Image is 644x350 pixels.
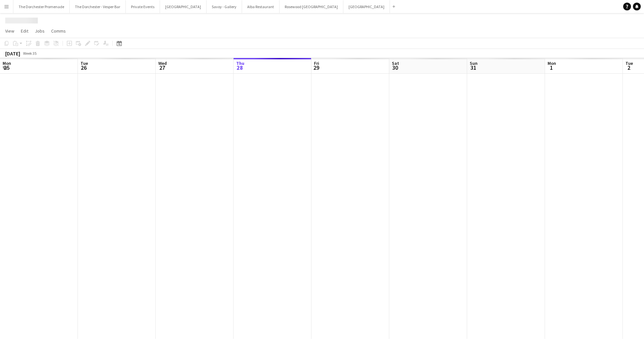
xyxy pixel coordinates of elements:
a: View [3,27,17,35]
span: View [5,28,14,34]
span: 1 [547,64,556,71]
span: Fri [314,60,319,66]
span: Week 35 [21,51,38,56]
button: Alba Restaurant [242,0,279,13]
button: [GEOGRAPHIC_DATA] [343,0,390,13]
span: 30 [391,64,399,71]
span: Tue [80,60,88,66]
span: 28 [235,64,244,71]
span: Comms [51,28,66,34]
span: Mon [548,60,556,66]
button: The Dorchester - Vesper Bar [70,0,126,13]
a: Jobs [32,27,47,35]
span: 31 [469,64,478,71]
button: Savoy - Gallery [207,0,242,13]
a: Comms [49,27,68,35]
button: [GEOGRAPHIC_DATA] [160,0,207,13]
span: Sat [392,60,399,66]
span: Wed [158,60,167,66]
span: 2 [624,64,633,71]
span: 29 [313,64,319,71]
div: [DATE] [5,50,20,57]
span: Jobs [35,28,45,34]
span: Tue [625,60,633,66]
span: 27 [157,64,167,71]
a: Edit [18,27,31,35]
span: Edit [21,28,28,34]
button: Rosewood [GEOGRAPHIC_DATA] [279,0,343,13]
button: The Dorchester Promenade [13,0,70,13]
span: Thu [236,60,244,66]
span: 26 [79,64,88,71]
span: Sun [470,60,478,66]
span: Mon [3,60,11,66]
button: Private Events [126,0,160,13]
span: 25 [2,64,11,71]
